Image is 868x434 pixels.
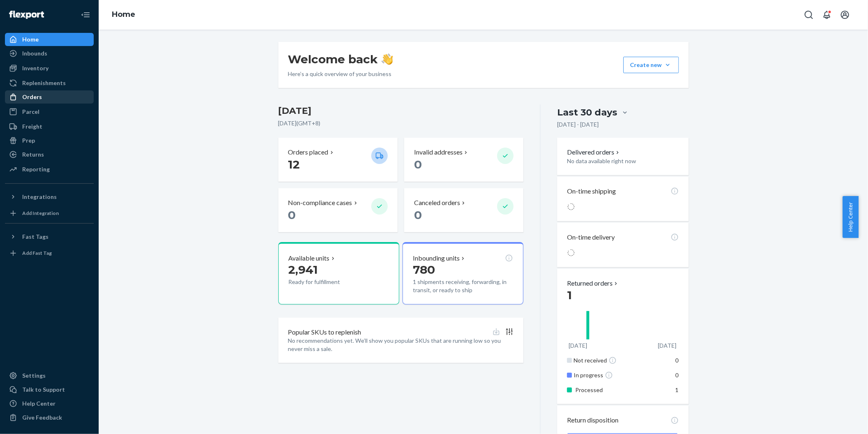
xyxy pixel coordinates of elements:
[288,52,393,67] h1: Welcome back
[567,148,621,157] button: Delivered orders
[22,210,59,217] div: Add Integration
[22,165,50,173] div: Reporting
[414,157,422,171] span: 0
[5,190,94,203] button: Integrations
[658,342,676,350] p: [DATE]
[22,372,46,380] div: Settings
[288,157,300,171] span: 12
[22,93,42,101] div: Orders
[22,136,35,145] div: Prep
[22,193,57,201] div: Integrations
[413,254,460,263] p: Inbounding units
[5,148,94,161] a: Returns
[557,120,599,129] p: [DATE] - [DATE]
[288,208,296,222] span: 0
[5,247,94,260] a: Add Fast Tag
[288,198,352,208] p: Non-compliance cases
[22,413,62,422] div: Give Feedback
[5,230,94,243] button: Fast Tags
[5,47,94,60] a: Inbounds
[801,7,817,23] button: Open Search Box
[5,76,94,90] a: Replenishments
[22,108,39,116] div: Parcel
[557,106,617,119] div: Last 30 days
[22,122,42,131] div: Freight
[5,90,94,104] a: Orders
[22,233,49,241] div: Fast Tags
[278,188,398,232] button: Non-compliance cases 0
[22,79,66,87] div: Replenishments
[289,263,318,277] span: 2,941
[404,188,523,232] button: Canceled orders 0
[819,7,835,23] button: Open notifications
[5,369,94,382] a: Settings
[288,70,393,78] p: Here’s a quick overview of your business
[837,7,853,23] button: Open account menu
[22,35,39,44] div: Home
[289,254,330,263] p: Available units
[5,163,94,176] a: Reporting
[5,383,94,396] a: Talk to Support
[22,49,47,58] div: Inbounds
[676,386,679,393] span: 1
[22,386,65,394] div: Talk to Support
[5,33,94,46] a: Home
[414,148,463,157] p: Invalid addresses
[288,337,514,353] p: No recommendations yet. We’ll show you popular SKUs that are running low so you never miss a sale.
[843,196,859,238] button: Help Center
[574,356,658,365] div: Not received
[676,357,679,364] span: 0
[382,53,393,65] img: hand-wave emoji
[567,279,619,288] button: Returned orders
[567,187,616,196] p: On-time shipping
[676,372,679,379] span: 0
[567,233,615,242] p: On-time delivery
[567,157,678,165] p: No data available right now
[5,207,94,220] a: Add Integration
[22,399,56,408] div: Help Center
[289,278,365,286] p: Ready for fulfillment
[278,119,524,127] p: [DATE] ( GMT+8 )
[288,148,329,157] p: Orders placed
[5,120,94,133] a: Freight
[5,62,94,75] a: Inventory
[574,371,658,379] div: In progress
[403,242,523,305] button: Inbounding units7801 shipments receiving, forwarding, in transit, or ready to ship
[413,278,513,294] p: 1 shipments receiving, forwarding, in transit, or ready to ship
[9,11,44,19] img: Flexport logo
[567,288,572,302] span: 1
[567,416,618,425] p: Return disposition
[22,249,52,256] div: Add Fast Tag
[5,411,94,424] button: Give Feedback
[569,342,587,350] p: [DATE]
[5,397,94,410] a: Help Center
[5,105,94,118] a: Parcel
[414,208,422,222] span: 0
[575,386,656,394] p: Processed
[623,57,679,73] button: Create new
[414,198,460,208] p: Canceled orders
[77,7,94,23] button: Close Navigation
[22,150,44,159] div: Returns
[105,3,142,27] ol: breadcrumbs
[404,138,523,182] button: Invalid addresses 0
[5,134,94,147] a: Prep
[278,138,398,182] button: Orders placed 12
[22,64,49,72] div: Inventory
[288,328,361,337] p: Popular SKUs to replenish
[413,263,435,277] span: 780
[112,10,135,19] a: Home
[278,104,524,118] h3: [DATE]
[278,242,399,305] button: Available units2,941Ready for fulfillment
